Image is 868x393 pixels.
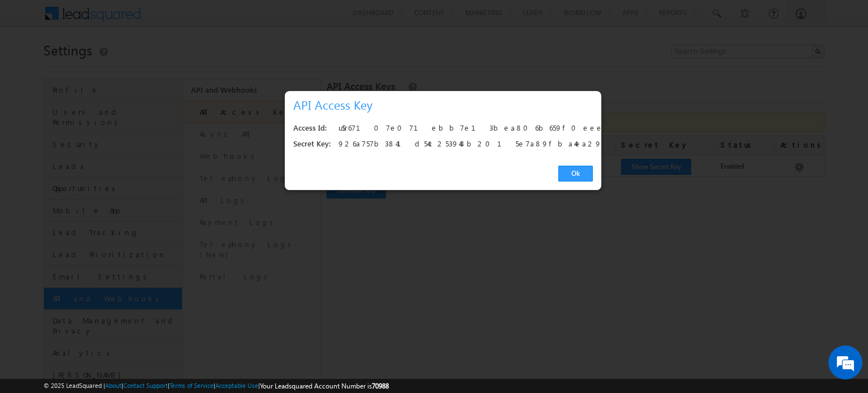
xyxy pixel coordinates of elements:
[372,382,389,390] span: 70988
[215,382,258,389] a: Acceptable Use
[123,382,168,389] a: Contact Support
[185,6,212,33] div: Minimize live chat window
[293,95,597,115] h3: API Access Key
[44,381,389,391] span: © 2025 LeadSquared | | | | |
[170,382,214,389] a: Terms of Service
[293,120,331,136] div: Access Id:
[154,308,205,323] em: Start Chat
[338,120,587,136] div: u$r67107e071ebb7e13bea806b659f0eee7
[19,59,47,74] img: d_60004797649_company_0_60004797649
[293,136,331,152] div: Secret Key:
[105,382,121,389] a: About
[59,59,190,74] div: Chat with us now
[260,382,389,390] span: Your Leadsquared Account Number is
[558,166,593,182] a: Ok
[338,136,587,152] div: 926a757b3841d54c253948b2015e7a89fba4ea29
[15,105,206,298] textarea: Type your message and hit 'Enter'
